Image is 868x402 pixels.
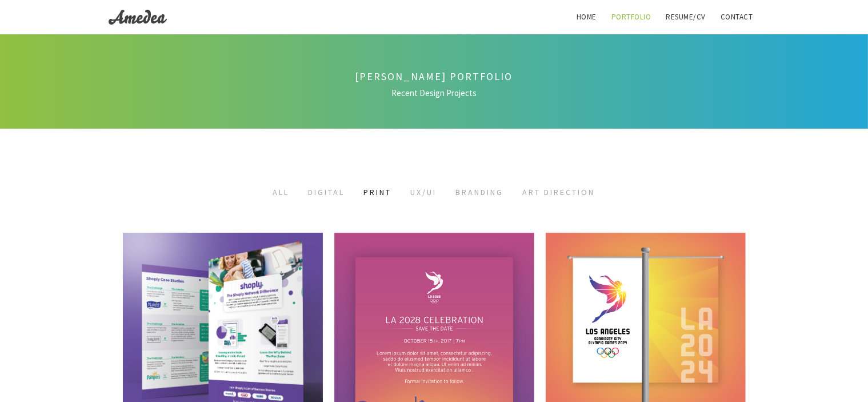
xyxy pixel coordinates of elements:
a: UX/UI [411,187,437,197]
a: Digital [309,187,345,197]
a: Print [364,187,392,197]
a: Branding [456,187,504,197]
h4: [PERSON_NAME] Portfolio [109,69,760,84]
span: Recent Design Projects [109,87,760,100]
a: All [273,187,290,197]
a: Art Direction [523,187,595,197]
